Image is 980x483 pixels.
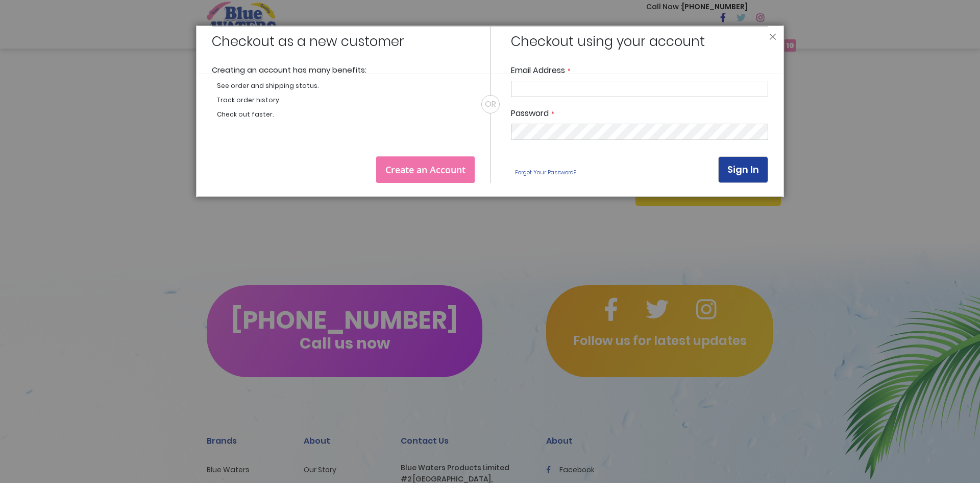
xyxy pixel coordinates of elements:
[727,163,759,176] span: Sign In
[217,81,475,90] li: See order and shipping status.
[217,110,475,119] li: Check out faster.
[718,156,768,183] button: Sign In
[376,156,475,183] a: Create an Account
[515,168,576,177] span: Forgot Your Password?
[217,96,475,105] li: Track order history.
[511,165,580,180] a: Forgot Your Password?
[385,164,465,176] span: Create an Account
[511,107,549,119] span: Password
